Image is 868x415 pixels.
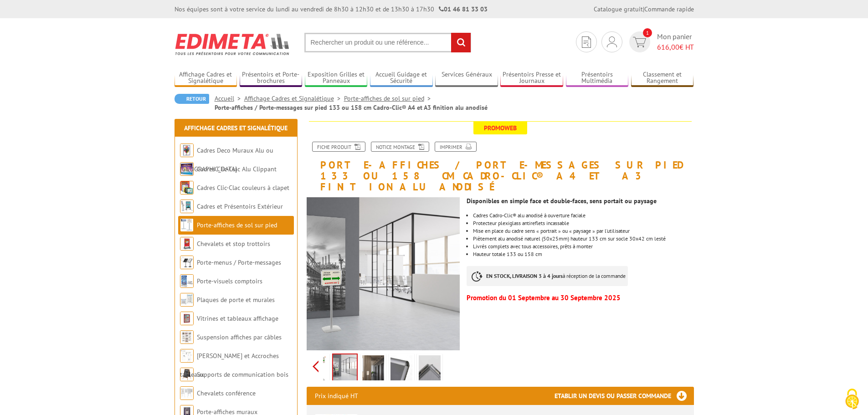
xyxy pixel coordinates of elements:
[197,277,262,285] a: Porte-visuels comptoirs
[643,28,652,37] span: 1
[473,122,527,134] span: Promoweb
[197,333,282,341] a: Suspension affiches par câbles
[657,42,679,51] span: 616,00
[633,37,646,47] img: devis rapide
[631,71,694,86] a: Classement et Rangement
[180,352,279,379] a: [PERSON_NAME] et Accroches tableaux
[473,251,693,257] li: Hauteur totale 133 ou 158 cm
[390,355,412,384] img: porte-affiches-sol-blackline-cadres-inclines-sur-pied-droit_2140002_1.jpg
[180,386,194,400] img: Chevalets conférence
[419,355,441,384] img: 214025n_ouvert.jpg
[435,142,477,152] a: Imprimer
[197,165,277,173] a: Cadres Clic-Clac Alu Clippant
[180,293,194,307] img: Plaques de porte et murales
[197,240,270,248] a: Chevalets et stop trottoirs
[184,124,288,132] a: Affichage Cadres et Signalétique
[555,387,694,405] h3: Etablir un devis ou passer commande
[607,36,617,47] img: devis rapide
[175,27,291,61] img: Edimeta
[473,228,693,234] li: Mise en place du cadre sens « portrait » ou « paysage » par l’utilisateur
[197,221,277,229] a: Porte-affiches de sol sur pied
[566,71,629,86] a: Présentoirs Multimédia
[175,5,488,14] div: Nos équipes sont à votre service du lundi au vendredi de 8h30 à 12h30 et de 13h30 à 17h30
[180,200,194,213] img: Cadres et Présentoirs Extérieur
[307,197,460,351] img: porte_affiches_sur_pied_214025.jpg
[371,142,429,152] a: Notice Montage
[467,198,693,204] div: Disponibles en simple face et double-faces, sens portait ou paysage
[180,349,194,363] img: Cimaises et Accroches tableaux
[312,142,365,152] a: Fiche produit
[467,295,693,301] p: Promotion du 01 Septembre au 30 Septembre 2025
[180,256,194,269] img: Porte-menus / Porte-messages
[175,94,209,104] a: Retour
[657,42,694,52] span: € HT
[473,244,693,249] li: Livrés complets avec tous accessoires, prêts à monter
[197,258,281,266] a: Porte-menus / Porte-messages
[197,184,289,192] a: Cadres Clic-Clac couleurs à clapet
[370,71,433,86] a: Accueil Guidage et Sécurité
[240,71,303,86] a: Présentoirs et Porte-brochures
[594,5,643,13] a: Catalogue gratuit
[197,389,256,397] a: Chevalets conférence
[594,5,694,14] div: |
[315,387,358,405] p: Prix indiqué HT
[362,355,384,384] img: porte_affiches_sur_pied_214025_2bis.jpg
[197,370,288,379] a: Supports de communication bois
[215,103,488,112] li: Porte-affiches / Porte-messages sur pied 133 ou 158 cm Cadro-Clic® A4 et A3 finition alu anodisé
[333,354,357,383] img: porte_affiches_sur_pied_214025.jpg
[657,31,694,52] span: Mon panier
[841,388,863,410] img: Cookies (fenêtre modale)
[467,266,628,286] p: à réception de la commande
[197,296,275,304] a: Plaques de porte et murales
[500,71,563,86] a: Présentoirs Presse et Journaux
[180,143,194,157] img: Cadres Deco Muraux Alu ou Bois
[180,146,273,173] a: Cadres Deco Muraux Alu ou [GEOGRAPHIC_DATA]
[180,274,194,288] img: Porte-visuels comptoirs
[311,359,320,374] span: Previous
[215,94,244,102] a: Accueil
[304,33,471,52] input: Rechercher un produit ou une référence...
[197,314,278,323] a: Vitrines et tableaux affichage
[435,71,498,86] a: Services Généraux
[473,236,693,241] li: Piètement alu anodisé naturel (50x25mm) hauteur 133 cm sur socle 30x42 cm lesté
[644,5,694,13] a: Commande rapide
[175,71,237,86] a: Affichage Cadres et Signalétique
[244,94,344,102] a: Affichage Cadres et Signalétique
[451,33,471,52] input: rechercher
[439,5,488,13] strong: 01 46 81 33 03
[836,384,868,415] button: Cookies (fenêtre modale)
[473,213,693,218] li: Cadres Cadro-Clic® alu anodisé à ouverture faciale
[582,36,591,48] img: devis rapide
[344,94,434,102] a: Porte-affiches de sol sur pied
[180,237,194,251] img: Chevalets et stop trottoirs
[180,312,194,325] img: Vitrines et tableaux affichage
[180,181,194,195] img: Cadres Clic-Clac couleurs à clapet
[305,71,368,86] a: Exposition Grilles et Panneaux
[197,202,283,210] a: Cadres et Présentoirs Extérieur
[627,31,694,52] a: devis rapide 1 Mon panier 616,00€ HT
[180,218,194,232] img: Porte-affiches de sol sur pied
[486,272,563,279] strong: EN STOCK, LIVRAISON 3 à 4 jours
[180,330,194,344] img: Suspension affiches par câbles
[473,220,693,226] li: Protecteur plexiglass antireflets incassable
